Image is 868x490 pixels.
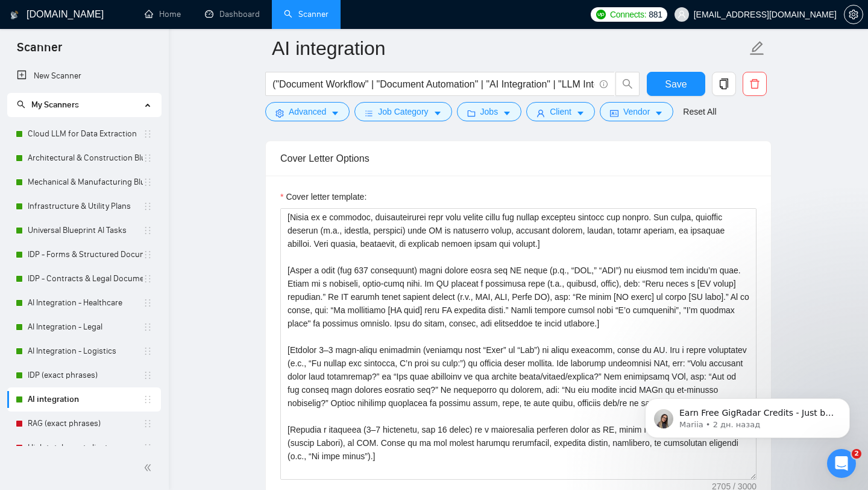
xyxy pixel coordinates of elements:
span: Save [665,77,687,92]
input: Scanner name... [272,33,747,63]
span: holder [143,298,153,308]
span: Advanced [289,105,326,118]
input: Search Freelance Jobs... [272,77,594,92]
li: IDP (exact phrases) [7,363,161,387]
button: folderJobscaret-down [457,102,522,121]
button: delete [743,72,767,96]
li: Universal Blueprint AI Tasks [7,218,161,243]
a: IDP - Contracts & Legal Documents [28,267,143,291]
span: holder [143,443,153,453]
a: IDP - Forms & Structured Documents [28,243,143,267]
span: caret-down [503,109,511,118]
li: AI Integration - Healthcare [7,291,161,315]
a: Universal Blueprint AI Tasks [28,218,143,243]
span: holder [143,395,153,404]
span: setting [844,10,863,19]
span: folder [467,109,476,118]
li: High total spent clients [7,436,161,460]
span: Vendor [623,105,650,118]
span: holder [143,371,153,380]
li: Cloud LLM for Data Extraction [7,122,161,146]
a: AI Integration - Logistics [28,339,143,363]
button: barsJob Categorycaret-down [354,102,451,121]
span: user [678,10,686,19]
span: caret-down [433,109,442,118]
span: My Scanners [31,100,79,110]
a: IDP (exact phrases) [28,363,143,387]
span: Client [550,105,571,118]
a: High total spent clients [28,436,143,460]
textarea: Cover letter template: [280,208,756,480]
span: holder [143,274,153,284]
span: info-circle [600,80,608,88]
span: Jobs [480,105,498,118]
span: user [536,109,545,118]
span: idcard [610,109,618,118]
span: setting [275,109,284,118]
button: idcardVendorcaret-down [600,102,673,121]
span: My Scanners [17,100,79,110]
img: logo [10,5,19,25]
span: double-left [143,462,156,474]
span: holder [143,250,153,259]
button: settingAdvancedcaret-down [265,102,350,121]
a: AI Integration - Legal [28,315,143,339]
a: AI Integration - Healthcare [28,291,143,315]
div: Cover Letter Options [280,141,756,176]
span: holder [143,419,153,428]
li: Infrastructure & Utility Plans [7,194,161,218]
span: Job Category [378,105,428,118]
span: search [616,78,639,89]
span: caret-down [655,109,663,118]
button: copy [712,72,736,96]
a: dashboardDashboard [205,9,260,19]
a: setting [844,10,863,19]
span: holder [143,202,153,211]
a: Cloud LLM for Data Extraction [28,122,143,146]
span: search [17,100,25,109]
label: Cover letter template: [280,190,366,203]
button: userClientcaret-down [526,102,595,121]
button: search [615,72,640,96]
span: holder [143,346,153,356]
a: Architectural & Construction Blueprints [28,146,143,170]
span: 2 [852,449,861,459]
span: caret-down [331,109,339,118]
span: delete [743,78,766,89]
li: RAG (exact phrases) [7,412,161,436]
iframe: Intercom live chat [827,449,856,478]
span: Connects: [610,8,646,21]
button: setting [844,5,863,24]
li: AI Integration - Logistics [7,339,161,363]
li: AI integration [7,387,161,412]
a: homeHome [145,9,181,19]
span: holder [143,129,153,139]
span: caret-down [576,109,585,118]
span: holder [143,322,153,332]
span: copy [712,78,735,89]
span: edit [749,40,765,56]
li: Mechanical & Manufacturing Blueprints [7,170,161,194]
a: New Scanner [17,64,151,88]
iframe: Intercom notifications сообщение [627,373,868,457]
li: New Scanner [7,64,161,88]
span: holder [143,153,153,163]
button: Save [647,72,705,96]
span: bars [365,109,373,118]
img: upwork-logo.png [596,10,606,19]
li: IDP - Forms & Structured Documents [7,243,161,267]
a: Mechanical & Manufacturing Blueprints [28,170,143,194]
a: searchScanner [284,9,329,19]
span: Scanner [7,39,72,64]
a: RAG (exact phrases) [28,412,143,436]
span: holder [143,226,153,235]
span: 881 [649,8,662,21]
a: Reset All [683,105,716,118]
a: AI integration [28,387,143,412]
a: Infrastructure & Utility Plans [28,194,143,218]
li: Architectural & Construction Blueprints [7,146,161,170]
